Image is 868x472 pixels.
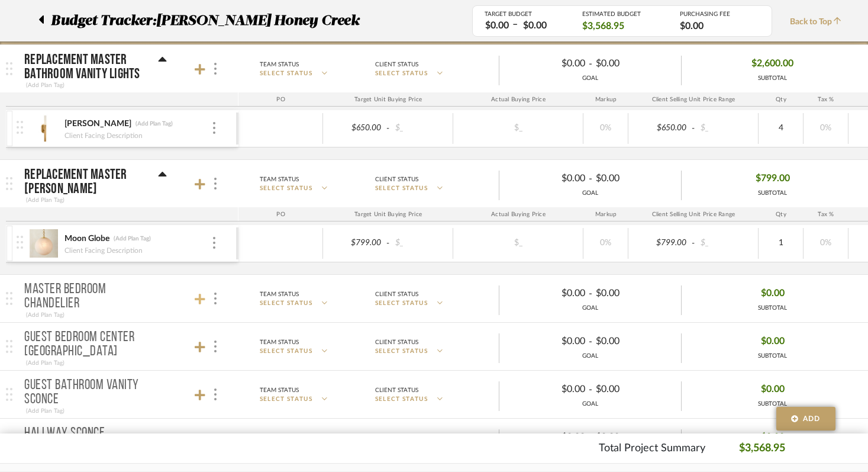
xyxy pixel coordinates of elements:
img: grip.svg [6,388,12,401]
div: GOAL [499,400,681,409]
div: $_ [486,235,551,252]
div: $799.00 [327,235,385,252]
div: Team Status [260,289,299,300]
div: Target Unit Buying Price [323,207,453,221]
span: SELECT STATUS [260,184,313,193]
div: SUBTOTAL [758,352,787,361]
div: Markup [583,207,628,221]
div: Qty [759,92,804,107]
div: 1 [762,235,799,252]
div: (Add Plan Tag) [24,195,66,206]
div: SUBTOTAL [758,304,787,313]
div: Team Status [260,337,299,348]
span: SELECT STATUS [375,347,428,356]
span: $0.00 [761,380,785,399]
div: Team Status [260,385,299,396]
span: - [690,237,697,249]
div: Tax % [804,92,848,107]
span: Back to Top [790,16,847,28]
p: Guest Bathroom Vanity Sconce [24,378,144,407]
div: $0.00 [592,380,672,399]
div: $_ [697,120,755,137]
img: 3dots-v.svg [214,341,217,352]
div: $_ [392,120,450,137]
div: GOAL [499,74,681,83]
div: Client Status [375,337,418,348]
span: - [589,57,592,71]
span: - [385,237,392,249]
span: SELECT STATUS [375,395,428,404]
div: ESTIMATED BUDGET [582,11,662,18]
span: $0.00 [680,20,704,33]
div: Actual Buying Price [453,207,583,221]
div: Markup [583,92,628,107]
div: PO [238,207,323,221]
span: Budget Tracker: [51,10,156,31]
div: $0.00 [509,284,589,303]
span: SELECT STATUS [375,299,428,308]
div: 0% [807,235,844,252]
div: Client Selling Unit Price Range [628,207,759,221]
div: (Add Plan Tag) [113,235,151,243]
img: 3cc0dd83-ca0e-49f2-833c-136a85705e2e_50x50.jpg [29,114,58,143]
div: $799.00 [632,235,690,252]
p: $3,568.95 [739,441,785,457]
div: Actual Buying Price [453,92,583,107]
div: $0.00 [519,19,550,33]
div: Client Status [375,174,418,185]
div: (Add Plan Tag) [135,120,173,128]
div: $0.00 [592,169,672,188]
img: 3dots-v.svg [214,63,217,75]
span: $3,568.95 [582,20,624,33]
span: – [512,18,518,33]
span: SELECT STATUS [375,69,428,78]
div: $_ [486,120,551,137]
div: Team Status [260,174,299,185]
div: Client Selling Unit Price Range [628,92,759,107]
div: $0.00 [509,169,589,188]
div: SUBTOTAL [751,74,793,83]
div: $0.00 [509,428,589,447]
div: $650.00 [327,120,385,137]
div: $0.00 [592,332,672,351]
img: grip.svg [6,292,12,305]
div: (Add Plan Tag) [24,358,66,368]
span: - [589,431,592,445]
div: $0.00 [509,332,589,351]
img: 3dots-v.svg [214,293,217,304]
div: PURCHASING FEE [680,11,760,18]
span: $2,600.00 [751,54,793,73]
span: - [589,287,592,301]
div: GOAL [499,304,681,313]
img: 3dots-v.svg [214,388,217,400]
div: SUBTOTAL [758,400,787,409]
div: 0% [587,120,624,137]
p: Replacement Master [PERSON_NAME] [24,168,144,196]
img: grip.svg [6,340,12,353]
img: grip.svg [6,177,12,190]
div: $0.00 [509,54,589,73]
div: Tax % [804,207,848,221]
div: Moon Globe [64,233,110,245]
button: Add [776,407,835,431]
div: GOAL [499,189,681,198]
span: - [589,172,592,186]
div: GOAL [499,352,681,361]
div: (Add Plan Tag) [24,310,66,320]
div: $650.00 [632,120,690,137]
div: (Add Plan Tag) [24,80,66,91]
img: 3dots-v.svg [213,122,215,134]
div: Target Unit Buying Price [323,92,453,107]
span: SELECT STATUS [260,395,313,404]
img: 0b21bebd-63bb-4154-b020-d438dfc61092_50x50.jpg [29,229,58,258]
div: [PERSON_NAME] [64,118,132,130]
span: - [589,383,592,397]
span: Add [803,413,821,424]
div: Team Status [260,59,299,70]
div: 4 [762,120,799,137]
div: Client Facing Description [64,130,143,142]
span: $0.00 [761,284,785,303]
div: Client Status [375,433,418,444]
span: SELECT STATUS [260,347,313,356]
div: $0.00 [592,428,672,447]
